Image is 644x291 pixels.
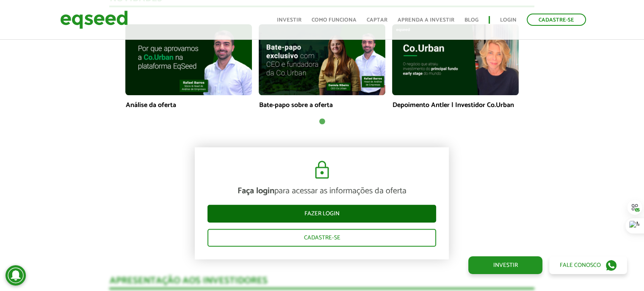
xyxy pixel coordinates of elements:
a: Captar [367,17,387,23]
a: Investir [277,17,301,23]
a: Blog [464,17,478,23]
img: EqSeed [60,8,128,31]
a: Aprenda a investir [398,17,454,23]
img: maxresdefault.jpg [125,24,252,95]
p: Bate-papo sobre a oferta [259,101,385,109]
img: maxresdefault.jpg [392,24,519,95]
p: para acessar as informações da oferta [207,186,436,196]
a: Cadastre-se [527,14,586,26]
button: 1 of 1 [318,118,326,126]
strong: Faça login [238,184,274,198]
p: Análise da oferta [125,101,252,109]
img: cadeado.svg [312,160,332,180]
img: maxresdefault.jpg [259,24,385,95]
a: Fazer login [207,205,436,222]
a: Login [500,17,517,23]
a: Fale conosco [549,256,627,274]
p: Depoimento Antler | Investidor Co.Urban [392,101,519,109]
a: Cadastre-se [207,229,436,247]
a: Investir [468,256,542,274]
a: Como funciona [312,17,357,23]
